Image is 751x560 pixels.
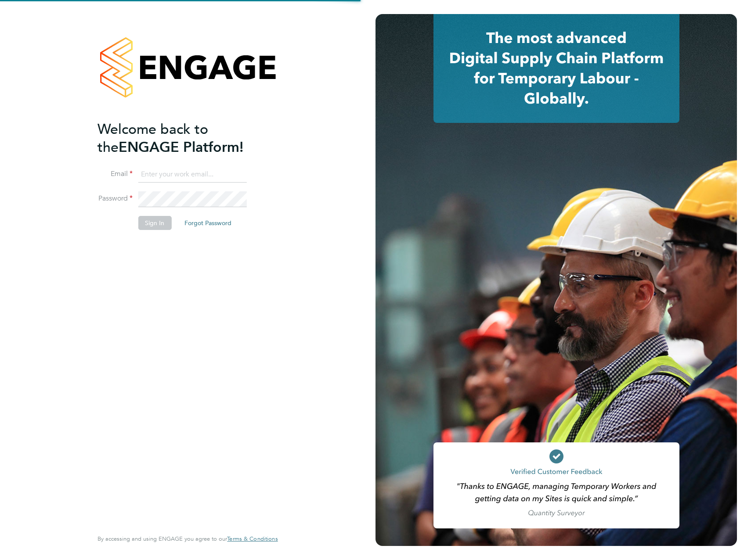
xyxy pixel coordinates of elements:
label: Password [97,194,133,203]
h2: ENGAGE Platform! [97,120,269,156]
span: By accessing and using ENGAGE you agree to our [97,535,278,542]
button: Sign In [138,216,171,230]
button: Forgot Password [177,216,238,230]
a: Terms & Conditions [227,535,278,542]
input: Enter your work email... [138,167,246,183]
span: Welcome back to the [97,121,208,156]
label: Email [97,169,133,179]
